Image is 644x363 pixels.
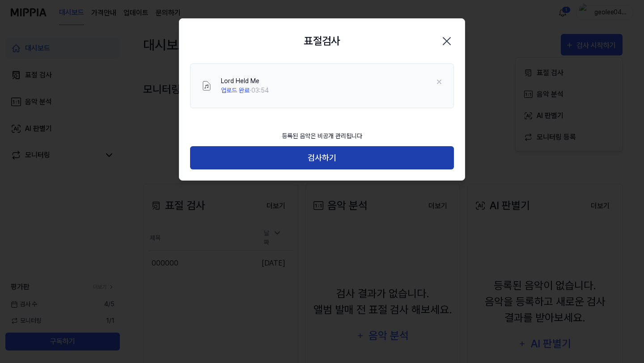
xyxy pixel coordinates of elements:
h2: 표절검사 [304,33,340,49]
img: File Select [201,80,212,91]
div: · 03:54 [221,86,269,95]
div: Lord Held Me [221,76,269,86]
div: 등록된 음악은 비공개 관리됩니다 [276,126,368,146]
button: 검사하기 [190,146,454,170]
span: 업로드 완료 [221,87,250,94]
